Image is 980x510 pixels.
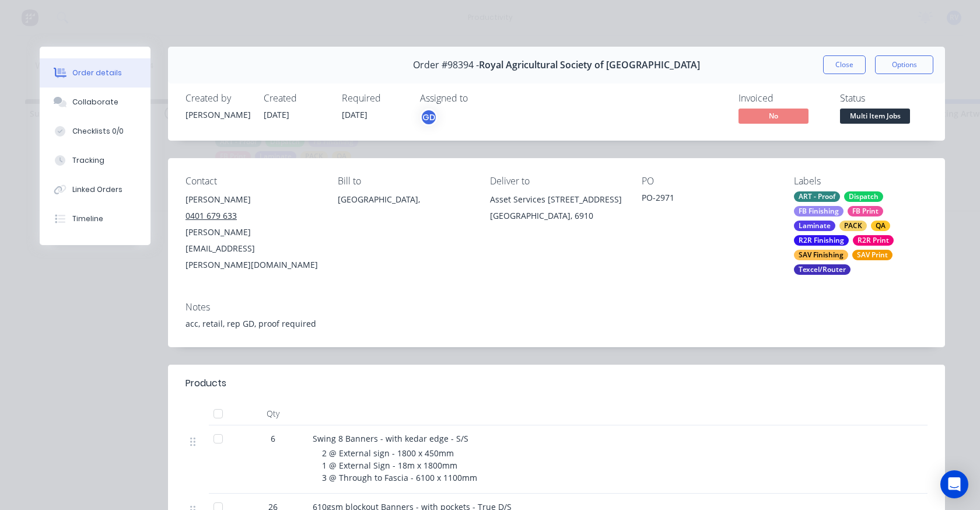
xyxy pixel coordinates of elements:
div: Created [264,93,328,104]
div: SAV Finishing [794,250,848,260]
div: [GEOGRAPHIC_DATA], [338,191,471,229]
div: Timeline [72,214,103,224]
div: [PERSON_NAME]0401 679 633[PERSON_NAME][EMAIL_ADDRESS][PERSON_NAME][DOMAIN_NAME] [185,191,319,273]
div: Required [342,93,406,104]
button: Checklists 0/0 [40,117,150,146]
div: acc, retail, rep GD, proof required [185,317,928,330]
button: Multi Item Jobs [840,109,910,126]
div: FB Print [848,206,883,216]
div: [GEOGRAPHIC_DATA], 6910 [490,208,624,224]
tcxspan: Call 0401 679 633 via 3CX [185,210,237,221]
span: Multi Item Jobs [840,109,910,123]
div: Contact [185,176,319,187]
div: Notes [185,302,928,313]
div: SAV Print [852,250,892,260]
button: GD [420,109,437,126]
div: Order details [72,68,122,78]
div: Created by [185,93,250,104]
div: PO [642,176,775,187]
div: PO-2971 [642,191,775,208]
div: [GEOGRAPHIC_DATA], [338,191,471,208]
div: Qty [238,402,308,425]
div: [PERSON_NAME][EMAIL_ADDRESS][PERSON_NAME][DOMAIN_NAME] [185,224,319,273]
div: [PERSON_NAME] [185,109,250,121]
div: Texcel/Router [794,264,850,275]
div: Tracking [72,155,104,166]
button: Close [823,55,866,74]
div: R2R Finishing [794,235,849,246]
span: [DATE] [264,109,289,120]
div: Linked Orders [72,184,123,195]
div: Laminate [794,221,835,231]
span: Order #98394 - [413,60,479,71]
span: Royal Agricultural Society of [GEOGRAPHIC_DATA] [479,60,700,71]
div: Collaborate [72,97,118,107]
div: Open Intercom Messenger [940,470,968,498]
span: 6 [271,432,275,445]
span: No [738,109,808,123]
div: FB Finishing [794,206,843,216]
div: Asset Services [STREET_ADDRESS] [490,191,624,208]
span: Swing 8 Banners - with kedar edge - S/S [313,433,468,444]
button: Collaborate [40,88,150,117]
div: [PERSON_NAME] [185,191,319,208]
div: ART - Proof [794,191,840,202]
div: Bill to [338,176,471,187]
div: Invoiced [738,93,826,104]
button: Tracking [40,146,150,175]
div: Checklists 0/0 [72,126,124,137]
div: Dispatch [844,191,883,202]
span: [DATE] [342,109,367,120]
div: QA [871,221,890,231]
button: Order details [40,58,150,88]
button: Linked Orders [40,175,150,204]
div: Products [185,376,226,390]
button: Options [875,55,933,74]
div: Labels [794,176,928,187]
button: Timeline [40,204,150,233]
div: PACK [839,221,867,231]
div: Asset Services [STREET_ADDRESS][GEOGRAPHIC_DATA], 6910 [490,191,624,229]
div: Status [840,93,928,104]
div: Deliver to [490,176,624,187]
span: 2 @ External sign - 1800 x 450mm 1 @ External Sign - 18m x 1800mm 3 @ Through to Fascia - 6100 x ... [322,448,477,483]
div: R2R Print [853,235,894,246]
div: Assigned to [420,93,537,104]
